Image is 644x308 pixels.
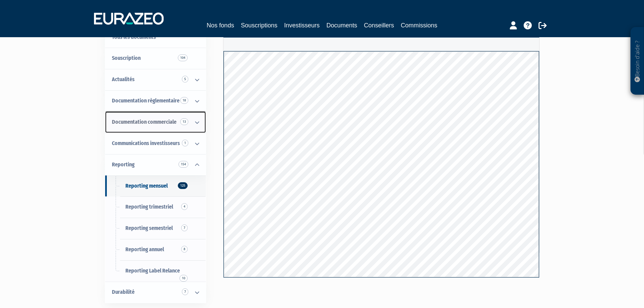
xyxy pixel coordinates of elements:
[112,76,135,82] span: Actualités
[327,21,357,30] a: Documents
[112,140,180,146] span: Communications investisseurs
[105,27,206,48] a: Tous les documents
[112,289,135,295] span: Durabilité
[112,161,135,168] span: Reporting
[401,21,437,30] a: Commissions
[180,97,188,104] span: 18
[180,275,188,282] span: 10
[182,140,188,146] span: 1
[634,31,641,92] p: Besoin d'aide ?
[112,97,180,104] span: Documentation règlementaire
[105,69,206,90] a: Actualités 5
[105,48,206,69] a: Souscription104
[105,282,206,303] a: Durabilité 7
[181,224,188,231] span: 7
[178,161,188,168] span: 154
[105,218,206,239] a: Reporting semestriel7
[105,90,206,112] a: Documentation règlementaire 18
[105,175,206,197] a: Reporting mensuel125
[180,118,188,125] span: 13
[182,288,188,295] span: 7
[182,76,188,82] span: 5
[181,246,188,253] span: 8
[105,196,206,218] a: Reporting trimestriel4
[94,13,164,25] img: 1732889491-logotype_eurazeo_blanc_rvb.png
[125,267,180,274] span: Reporting Label Relance
[105,133,206,154] a: Communications investisseurs 1
[178,54,188,61] span: 104
[125,246,164,253] span: Reporting annuel
[105,112,206,133] a: Documentation commerciale 13
[284,21,319,30] a: Investisseurs
[105,239,206,260] a: Reporting annuel8
[364,21,394,30] a: Conseillers
[125,225,173,231] span: Reporting semestriel
[112,55,141,61] span: Souscription
[178,182,188,189] span: 125
[125,204,173,210] span: Reporting trimestriel
[112,119,176,125] span: Documentation commerciale
[105,154,206,175] a: Reporting 154
[181,203,188,210] span: 4
[125,183,168,189] span: Reporting mensuel
[241,21,277,30] a: Souscriptions
[105,260,206,282] a: Reporting Label Relance10
[207,21,234,30] a: Nos fonds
